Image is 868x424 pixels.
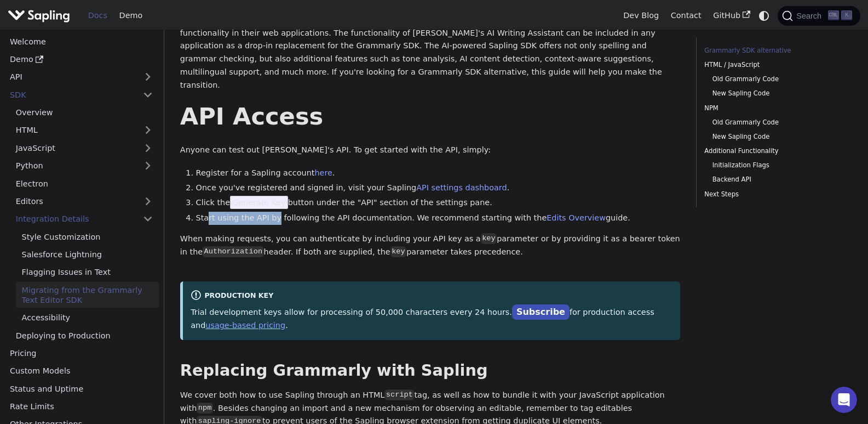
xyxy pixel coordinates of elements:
[831,387,857,413] iframe: Intercom live chat
[704,189,848,200] a: Next Steps
[191,290,672,303] div: Production Key
[137,69,159,85] button: Expand sidebar category 'API'
[196,196,681,210] li: Click the button under the "API" section of the settings pane.
[4,69,137,85] a: API
[756,8,772,24] button: Switch between dark and light mode (currently system mode)
[712,74,844,84] a: Old Grammarly Code
[665,7,708,24] a: Contact
[16,264,159,280] a: Flagging Issues in Text
[180,101,680,131] h1: API Access
[390,246,406,257] code: key
[137,194,159,210] button: Expand sidebar category 'Editors'
[4,52,159,67] a: Demo
[180,144,680,157] p: Anyone can test out [PERSON_NAME]'s API. To get started with the API, simply:
[196,212,681,225] li: Start using the API by following the API documentation. We recommend starting with the guide.
[8,8,70,24] img: Sapling.ai
[196,167,681,180] li: Register for a Sapling account .
[137,87,159,103] button: Collapse sidebar category 'SDK'
[191,305,672,332] p: Trial development keys allow for processing of 50,000 characters every 24 hours. for production a...
[180,361,680,381] h1: Replacing Grammarly with Sapling
[10,211,159,227] a: Integration Details
[4,346,159,361] a: Pricing
[180,233,680,259] p: When making requests, you can authenticate by including your API key as a parameter or by providi...
[704,60,848,70] a: HTML / JavaScript
[841,10,852,20] kbd: K
[4,87,137,103] a: SDK
[4,33,159,49] a: Welcome
[704,146,848,156] a: Additional Functionality
[16,229,159,245] a: Style Customization
[230,196,288,209] span: Generate Key
[712,117,844,128] a: Old Grammarly Code
[547,213,606,222] a: Edits Overview
[82,7,113,24] a: Docs
[704,103,848,114] a: NPM
[10,327,159,343] a: Deploying to Production
[10,176,159,191] a: Electron
[4,399,159,415] a: Rate Limits
[4,381,159,397] a: Status and Uptime
[712,160,844,171] a: Initialization Flags
[617,7,664,24] a: Dev Blog
[704,46,848,56] a: Grammarly SDK alternative
[205,321,285,330] a: usage-based pricing
[712,88,844,99] a: New Sapling Code
[416,183,507,192] a: API settings dashboard
[10,122,159,138] a: HTML
[4,363,159,379] a: Custom Models
[16,310,159,326] a: Accessibility
[113,7,148,24] a: Demo
[197,403,212,414] code: npm
[10,105,159,121] a: Overview
[481,233,497,244] code: key
[180,14,680,92] p: This is a quick guide for developers using the Grammarly SDK who are interested in maintaining sp...
[196,182,681,195] li: Once you've registered and signed in, visit your Sapling .
[512,304,570,320] a: Subscribe
[16,247,159,263] a: Salesforce Lightning
[712,132,844,142] a: New Sapling Code
[778,6,860,26] button: Search (Ctrl+K)
[314,168,332,177] a: here
[203,246,263,257] code: Authorization
[10,158,159,174] a: Python
[16,282,159,308] a: Migrating from the Grammarly Text Editor SDK
[793,12,828,20] span: Search
[707,7,756,24] a: GitHub
[8,8,74,24] a: Sapling.ai
[712,174,844,185] a: Backend API
[10,194,137,210] a: Editors
[10,140,159,156] a: JavaScript
[384,389,414,400] code: script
